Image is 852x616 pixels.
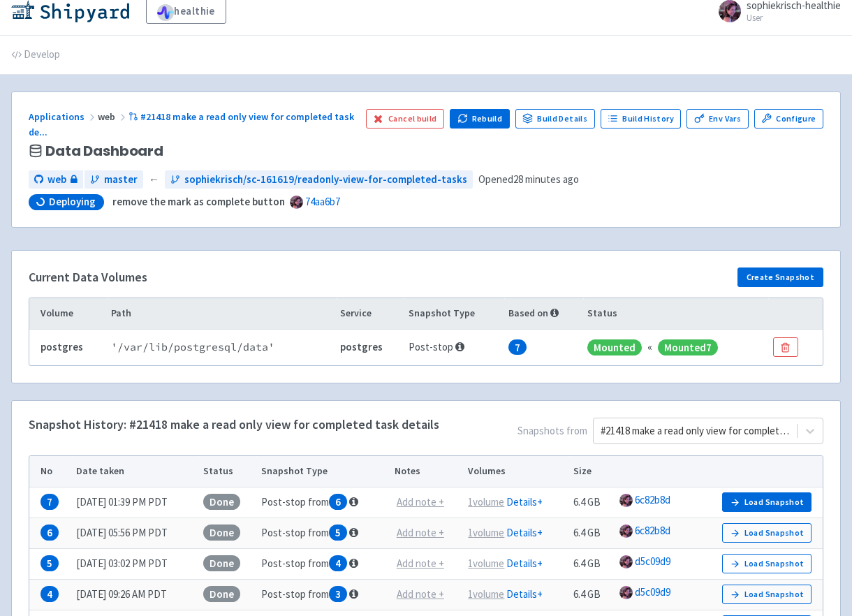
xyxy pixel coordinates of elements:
span: Deploying [49,195,96,209]
u: 1 volume [468,587,504,601]
span: 4 [41,586,59,602]
button: Load Snapshot [722,554,811,573]
b: postgres [41,340,83,353]
td: Post-stop from [256,487,390,518]
u: Add note + [397,557,444,570]
a: 74aa6b7 [305,195,340,208]
td: [DATE] 03:02 PM PDT [72,548,198,579]
small: User [747,13,841,22]
span: web [98,110,128,123]
button: Load Snapshot [722,523,811,543]
button: Rebuild [450,109,510,129]
a: #21418 make a read only view for completed task de... [29,110,354,139]
td: 6.4 GB [569,548,615,579]
span: Data Dashboard [45,143,163,159]
th: Service [336,298,404,329]
span: Mounted [587,339,642,355]
span: 3 [329,586,347,602]
span: sophiekrisch/sc-161619/readonly-view-for-completed-tasks [184,172,467,188]
th: Date taken [72,456,198,487]
b: postgres [340,340,383,353]
h4: Snapshot History: #21418 make a read only view for completed task details [29,418,439,432]
span: Done [203,494,240,510]
a: d5c09d9 [635,585,670,599]
a: Details+ [506,495,543,508]
th: Notes [390,456,464,487]
th: Snapshot Type [404,298,504,329]
th: Status [583,298,768,329]
td: Post-stop from [256,548,390,579]
span: Done [203,555,240,571]
u: 1 volume [468,495,504,508]
u: 1 volume [468,557,504,570]
span: #21418 make a read only view for completed task de ... [29,110,354,139]
span: 5 [41,555,59,571]
span: Post-stop [409,340,464,353]
th: Based on [504,298,583,329]
button: Cancel build [366,109,445,129]
td: 6.4 GB [569,487,615,518]
th: Path [107,298,336,329]
a: master [85,170,143,189]
th: Status [198,456,256,487]
a: d5c09d9 [635,555,670,568]
th: Snapshot Type [256,456,390,487]
h4: Current Data Volumes [29,270,147,284]
span: 4 [329,555,347,571]
a: Configure [754,109,823,129]
a: 6c82b8d [635,524,670,537]
span: Snapshots from [439,418,823,450]
a: Build History [601,109,682,129]
td: [DATE] 09:26 AM PDT [72,579,198,610]
span: master [104,172,138,188]
td: [DATE] 01:39 PM PDT [72,487,198,518]
td: 6.4 GB [569,518,615,548]
span: Done [203,586,240,602]
a: 6c82b8d [635,493,670,506]
span: 7 [41,494,59,510]
td: 6.4 GB [569,579,615,610]
span: 6 [41,525,59,541]
th: Volume [29,298,107,329]
a: Details+ [506,526,543,539]
time: 28 minutes ago [513,173,579,186]
u: 1 volume [468,526,504,539]
button: Load Snapshot [722,492,811,512]
a: web [29,170,83,189]
td: [DATE] 05:56 PM PDT [72,518,198,548]
button: Create Snapshot [737,267,823,287]
th: Volumes [464,456,569,487]
td: ' /var/lib/postgresql/data ' [107,329,336,365]
a: Env Vars [686,109,748,129]
a: Develop [11,36,60,75]
button: Load Snapshot [722,585,811,604]
span: web [47,172,66,188]
strong: remove the mark as complete button [112,195,285,208]
th: Size [569,456,615,487]
span: Opened [478,172,579,188]
td: Post-stop from [256,579,390,610]
th: No [29,456,72,487]
a: Details+ [506,587,543,601]
span: Mounted 7 [658,339,718,355]
a: sophiekrisch/sc-161619/readonly-view-for-completed-tasks [165,170,473,189]
u: Add note + [397,526,444,539]
span: Done [203,525,240,541]
span: 5 [329,525,347,541]
span: 6 [329,494,347,510]
a: Applications [29,110,98,123]
span: 7 [508,339,527,355]
a: Details+ [506,557,543,570]
div: « [647,339,652,355]
a: Build Details [515,109,595,129]
u: Add note + [397,587,444,601]
u: Add note + [397,495,444,508]
span: ← [149,172,159,188]
td: Post-stop from [256,518,390,548]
